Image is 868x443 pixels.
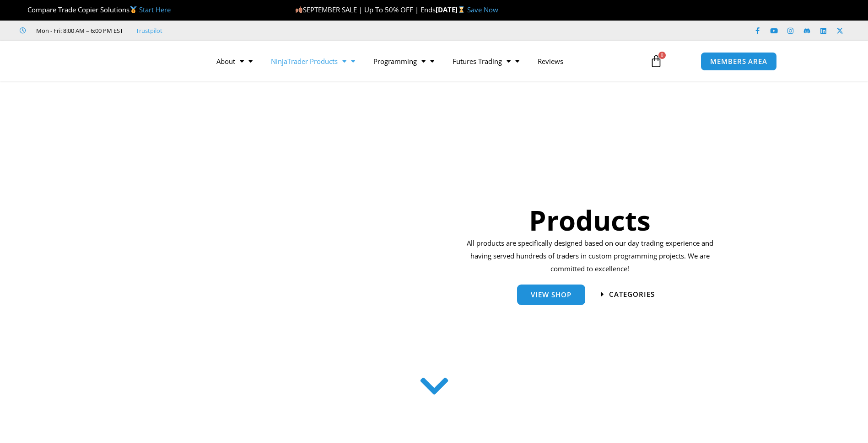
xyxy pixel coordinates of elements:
a: Save Now [467,5,498,14]
a: Reviews [528,51,572,72]
a: MEMBERS AREA [701,52,777,71]
h1: Products [464,201,717,239]
span: MEMBERS AREA [710,58,767,65]
img: 🥇 [130,6,137,13]
span: Mon - Fri: 8:00 AM – 6:00 PM EST [34,25,123,36]
p: All products are specifically designed based on our day trading experience and having served hund... [464,237,717,275]
img: ⌛ [458,6,465,13]
span: categories [609,291,655,298]
a: Futures Trading [443,51,528,72]
nav: Menu [207,51,639,72]
a: Trustpilot [136,25,162,36]
a: 0 [636,48,676,74]
a: Programming [364,51,443,72]
span: Compare Trade Copier Solutions [20,5,171,14]
a: NinjaTrader Products [262,51,364,72]
a: View Shop [517,285,585,305]
span: 0 [658,52,666,59]
img: LogoAI | Affordable Indicators – NinjaTrader [91,45,189,78]
strong: [DATE] [436,5,467,14]
img: 🏆 [20,6,27,13]
img: ProductsSection scaled | Affordable Indicators – NinjaTrader [171,127,414,359]
span: SEPTEMBER SALE | Up To 50% OFF | Ends [295,5,436,14]
img: 🍂 [296,6,302,13]
span: View Shop [531,291,571,298]
a: categories [601,291,655,298]
a: Start Here [139,5,171,14]
a: About [207,51,262,72]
